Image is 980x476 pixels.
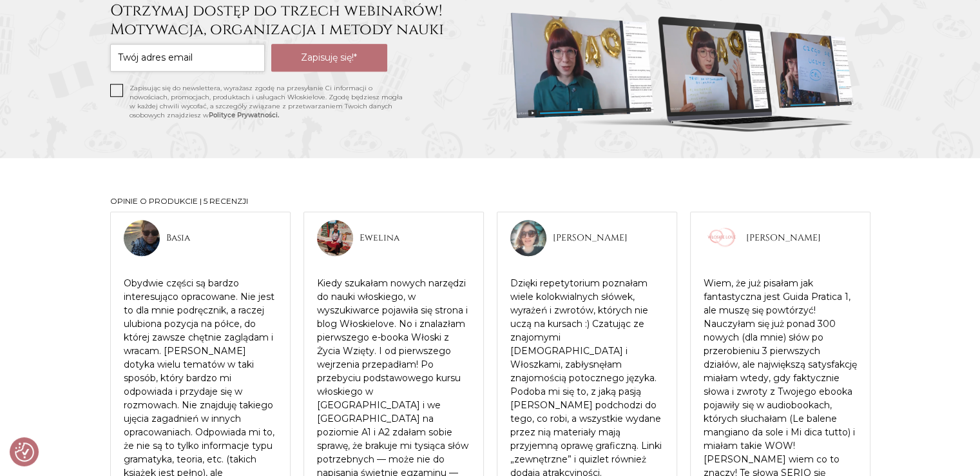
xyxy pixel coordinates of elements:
button: Preferencje co do zgód [15,442,34,462]
button: Zapisuję się!* [271,44,387,72]
p: Zapisując się do newslettera, wyrażasz zgodę na przesyłanie Ci informacji o nowościach, promocjac... [130,84,409,120]
a: Polityce Prywatności. [209,111,279,119]
span: [PERSON_NAME] [746,231,821,244]
h2: Opinie o produkcie | 5 recenzji [110,197,870,206]
input: Twój adres email [110,44,265,72]
img: Revisit consent button [15,442,34,462]
span: Basia [166,231,190,244]
span: Ewelina [360,231,399,244]
h3: Otrzymaj dostęp do trzech webinarów! Motywacja, organizacja i metody nauki [110,2,484,39]
span: [PERSON_NAME] [553,231,628,244]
